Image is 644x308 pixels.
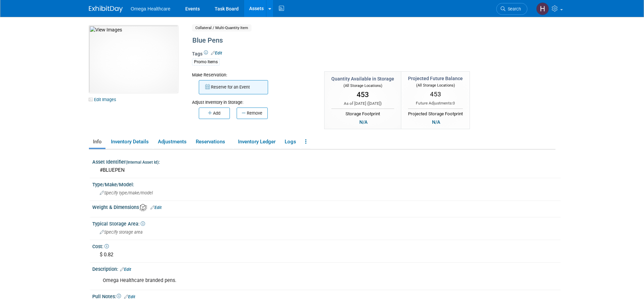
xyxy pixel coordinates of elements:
[331,109,394,117] div: Storage Footprint
[126,160,159,165] small: (Internal Asset Id)
[192,71,314,78] div: Make Reservation:
[107,136,152,148] a: Inventory Details
[234,136,279,148] a: Inventory Ledger
[154,136,190,148] a: Adjustments
[92,157,560,165] div: Asset Identifier :
[124,294,135,299] a: Edit
[368,101,380,106] span: [DATE]
[131,6,171,11] span: Omega Healthcare
[98,274,472,287] div: Omega Healthcare branded pens.
[89,25,178,93] img: View Images
[536,2,549,15] img: Heather Stuck
[140,204,147,211] img: Asset Weight and Dimensions
[408,109,463,117] div: Projected Storage Footprint
[89,136,105,148] a: Info
[331,82,394,89] div: (All Storage Locations)
[92,241,560,250] div: Cost:
[430,90,441,98] span: 453
[92,180,560,188] div: Type/Make/Model:
[331,101,394,106] div: As of [DATE] ( )
[192,94,314,105] div: Adjust Inventory in Storage:
[92,221,145,227] span: Typical Storage Area:
[408,100,463,106] div: Future Adjustments:
[192,58,220,66] div: Promo Items
[89,6,123,13] img: ExhibitDay
[150,205,162,210] a: Edit
[92,264,560,273] div: Description:
[357,118,369,126] div: N/A
[92,202,560,211] div: Weight & Dimensions
[408,75,463,82] div: Projected Future Balance
[97,250,555,260] div: $ 0.82
[100,190,153,195] span: Specify type/make/model
[100,230,143,235] span: Specify storage area
[430,118,442,126] div: N/A
[505,6,521,11] span: Search
[281,136,300,148] a: Logs
[496,3,527,15] a: Search
[357,91,369,99] span: 453
[192,50,500,70] div: Tags
[237,108,268,119] button: Remove
[408,82,463,88] div: (All Storage Locations)
[453,101,455,105] span: 0
[97,165,555,175] div: #BLUEPEN
[89,95,119,104] a: Edit Images
[192,136,233,148] a: Reservations
[331,75,394,82] div: Quantity Available in Storage
[199,80,268,94] button: Reserve for an Event
[92,291,560,300] div: Pull Notes:
[192,24,252,31] span: Collateral / Multi-Quantity Item
[120,267,131,272] a: Edit
[199,108,230,119] button: Add
[190,34,500,47] div: Blue Pens
[211,51,222,55] a: Edit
